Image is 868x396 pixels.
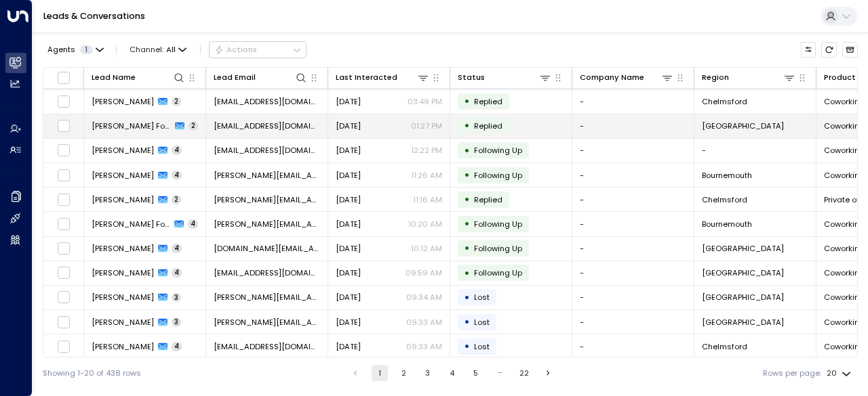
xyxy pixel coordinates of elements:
[406,341,442,352] p: 09:33 AM
[214,145,320,156] span: hannahlucyellen@hotmail.co.uk
[492,365,508,381] div: …
[336,71,397,84] div: Last Interacted
[572,310,694,334] td: -
[702,71,795,84] div: Region
[572,188,694,211] td: -
[214,120,320,131] span: djbadboyfuyane@gmail.com
[464,141,470,160] div: •
[824,317,865,328] span: Coworking
[172,268,182,278] span: 4
[474,96,502,107] span: Replied
[214,243,320,254] span: natcullen.nc@gmail.com
[214,194,320,205] span: alex.terry@fairmontconsulting.co.uk
[824,96,865,107] span: Coworking
[347,365,557,381] nav: pagination navigation
[92,219,170,229] span: Thomas Forms
[92,243,154,254] span: Nathalie Cullen
[336,292,361,303] span: Yesterday
[411,243,442,254] p: 10:12 AM
[92,341,154,352] span: David Oxley
[474,267,522,278] span: Following Up
[336,96,361,107] span: Yesterday
[172,146,182,155] span: 4
[166,45,176,54] span: All
[57,71,71,85] span: Toggle select all
[214,96,320,107] span: tsigorskaya@gmail.com
[57,95,71,108] span: Toggle select row
[214,71,307,84] div: Lead Email
[824,292,865,303] span: Coworking
[57,193,71,206] span: Toggle select row
[474,292,490,303] span: Lost
[702,317,784,328] span: York
[57,144,71,157] span: Toggle select row
[572,286,694,309] td: -
[464,190,470,208] div: •
[572,139,694,162] td: -
[125,42,191,57] button: Channel:All
[214,71,256,84] div: Lead Email
[474,120,502,131] span: Replied
[474,317,490,328] span: Lost
[474,243,522,254] span: Following Up
[458,71,551,84] div: Status
[209,41,307,58] div: Button group with a nested menu
[702,292,784,303] span: York
[172,195,181,204] span: 2
[474,219,522,229] span: Following Up
[57,119,71,133] span: Toggle select row
[572,334,694,358] td: -
[92,145,154,156] span: Hannah Saunders
[540,365,557,381] button: Go to next page
[824,170,865,181] span: Coworking
[702,243,784,254] span: York
[336,71,429,84] div: Last Interacted
[464,337,470,355] div: •
[580,71,673,84] div: Company Name
[824,219,865,229] span: Coworking
[43,368,141,379] div: Showing 1-20 of 438 rows
[572,237,694,261] td: -
[411,120,442,131] p: 01:27 PM
[92,267,154,278] span: Radhika Kalia
[406,292,442,303] p: 09:34 AM
[474,170,522,181] span: Following Up
[92,71,136,84] div: Lead Name
[572,163,694,187] td: -
[80,45,93,54] span: 1
[92,96,154,107] span: Tanya Stevenson
[801,42,816,58] button: Customize
[214,170,320,181] span: rebecca.mogridge@hotmail.com
[336,317,361,328] span: Yesterday
[214,317,320,328] span: adam@slurp.work
[57,290,71,304] span: Toggle select row
[763,368,821,379] label: Rows per page:
[443,365,460,381] button: Go to page 4
[474,194,502,205] span: Replied
[47,46,75,53] span: Agents
[702,194,747,205] span: Chelmsford
[580,71,644,84] div: Company Name
[824,267,865,278] span: Coworking
[464,116,470,135] div: •
[702,267,784,278] span: Twickenham
[702,219,752,229] span: Bournemouth
[406,317,442,328] p: 09:33 AM
[572,212,694,236] td: -
[464,313,470,331] div: •
[408,219,442,229] p: 10:20 AM
[172,244,182,253] span: 4
[372,365,388,381] button: page 1
[474,145,522,156] span: Following Up
[172,171,182,180] span: 4
[188,219,198,229] span: 4
[336,219,361,229] span: Yesterday
[57,266,71,280] span: Toggle select row
[572,261,694,285] td: -
[336,170,361,181] span: Yesterday
[702,170,752,181] span: Bournemouth
[92,317,154,328] span: Adam Cooperman
[92,194,154,205] span: Alexander Terry
[336,341,361,352] span: Yesterday
[172,97,181,106] span: 2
